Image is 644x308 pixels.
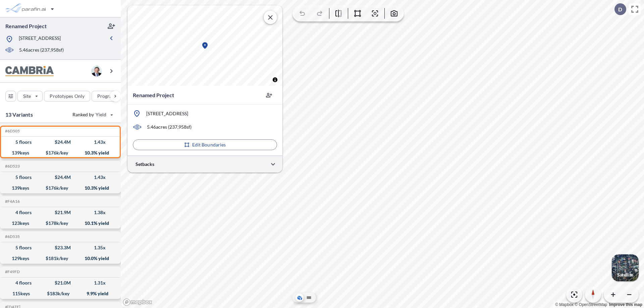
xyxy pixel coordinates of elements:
[5,66,54,76] img: BrandImage
[4,269,20,274] h5: Click to copy the code
[4,129,20,133] h5: Click to copy the code
[555,302,574,307] a: Mapbox
[146,110,188,117] p: [STREET_ADDRESS]
[91,66,102,76] img: user logo
[44,91,90,102] button: Prototypes Only
[201,42,209,50] div: Map marker
[192,141,226,148] p: Edit Boundaries
[50,93,85,100] p: Prototypes Only
[147,124,192,130] p: 5.46 acres ( 237,958 sf)
[127,5,282,86] canvas: Map
[273,76,277,83] span: Toggle attribution
[617,272,633,278] p: Satellite
[97,93,116,100] p: Program
[609,302,642,307] a: Improve this map
[305,294,313,302] button: Site Plan
[4,234,20,239] h5: Click to copy the code
[4,164,20,169] h5: Click to copy the code
[123,298,152,306] a: Mapbox homepage
[19,35,61,43] p: [STREET_ADDRESS]
[92,91,128,102] button: Program
[133,91,174,99] p: Renamed Project
[618,6,622,12] p: D
[271,76,279,84] button: Toggle attribution
[296,294,304,302] button: Aerial View
[4,199,20,204] h5: Click to copy the code
[96,111,107,118] span: Yield
[23,93,31,100] p: Site
[133,139,277,150] button: Edit Boundaries
[17,91,43,102] button: Site
[19,47,64,54] p: 5.46 acres ( 237,958 sf)
[612,254,639,281] img: Switcher Image
[67,109,117,120] button: Ranked by Yield
[5,22,47,30] p: Renamed Project
[612,254,639,281] button: Switcher ImageSatellite
[5,111,33,119] p: 13 Variants
[575,302,607,307] a: OpenStreetMap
